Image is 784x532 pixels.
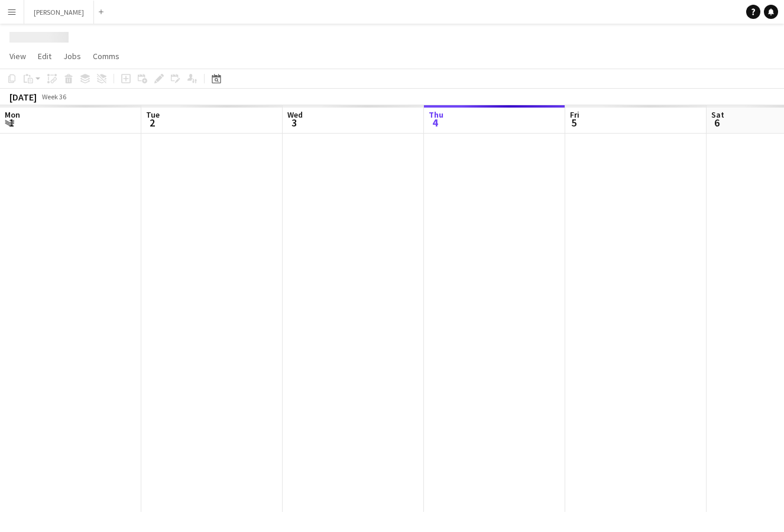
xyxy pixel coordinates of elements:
[93,51,119,61] span: Comms
[568,116,579,129] span: 5
[711,109,724,120] span: Sat
[9,51,26,61] span: View
[144,116,160,129] span: 2
[427,116,443,129] span: 4
[63,51,81,61] span: Jobs
[429,109,443,120] span: Thu
[5,109,20,120] span: Mon
[710,116,724,129] span: 6
[59,48,86,64] a: Jobs
[286,116,303,129] span: 3
[24,1,94,24] button: [PERSON_NAME]
[5,48,31,64] a: View
[9,91,37,103] div: [DATE]
[88,48,124,64] a: Comms
[570,109,579,120] span: Fri
[146,109,160,120] span: Tue
[3,116,20,129] span: 1
[38,51,51,61] span: Edit
[33,48,56,64] a: Edit
[287,109,303,120] span: Wed
[39,92,69,101] span: Week 36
